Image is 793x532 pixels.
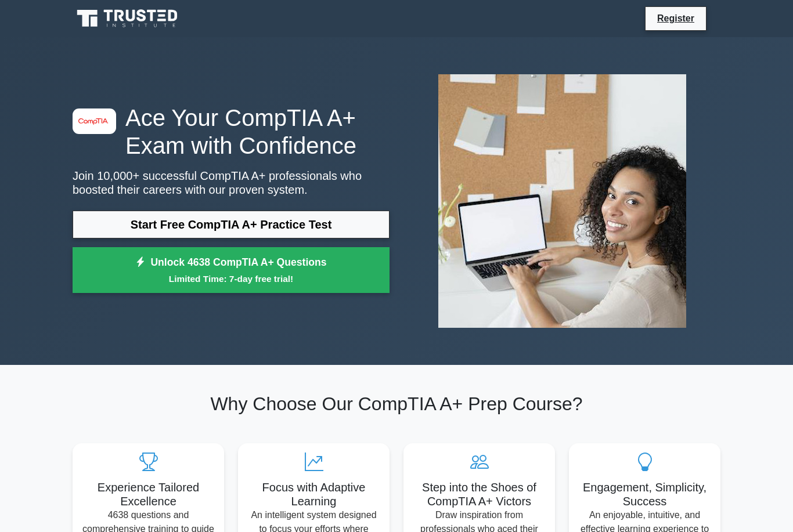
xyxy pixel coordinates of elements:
[73,169,390,197] p: Join 10,000+ successful CompTIA A+ professionals who boosted their careers with our proven system.
[650,11,701,26] a: Register
[87,272,375,285] small: Limited Time: 7-day free trial!
[247,480,380,508] h5: Focus with Adaptive Learning
[413,480,546,508] h5: Step into the Shoes of CompTIA A+ Victors
[82,480,215,508] h5: Experience Tailored Excellence
[73,211,390,238] a: Start Free CompTIA A+ Practice Test
[73,247,390,294] a: Unlock 4638 CompTIA A+ QuestionsLimited Time: 7-day free trial!
[73,104,390,160] h1: Ace Your CompTIA A+ Exam with Confidence
[578,480,711,508] h5: Engagement, Simplicity, Success
[73,393,720,415] h2: Why Choose Our CompTIA A+ Prep Course?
